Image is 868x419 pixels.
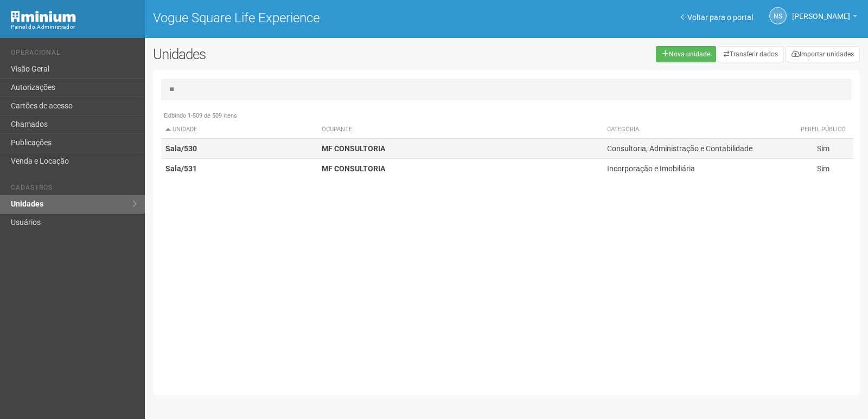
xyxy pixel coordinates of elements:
[817,144,829,153] span: Sim
[322,144,385,153] strong: MF CONSULTORIA
[769,7,787,24] a: NS
[718,46,784,62] a: Transferir dados
[681,13,753,22] a: Voltar para o portal
[603,159,793,179] td: Incorporação e Imobiliária
[161,121,317,139] th: Unidade: activate to sort column descending
[793,121,853,139] th: Perfil público: activate to sort column ascending
[11,11,76,22] img: Minium
[817,164,829,173] span: Sim
[317,121,603,139] th: Ocupante: activate to sort column ascending
[792,2,850,21] span: Nicolle Silva
[11,184,137,195] li: Cadastros
[11,22,137,32] div: Painel do Administrador
[161,111,853,121] div: Exibindo 1-509 de 509 itens
[153,46,438,62] h2: Unidades
[165,164,197,173] strong: Sala/531
[322,164,385,173] strong: MF CONSULTORIA
[792,14,857,22] a: [PERSON_NAME]
[165,144,197,153] strong: Sala/530
[153,11,499,25] h1: Vogue Square Life Experience
[603,121,793,139] th: Categoria: activate to sort column ascending
[786,46,860,62] a: Importar unidades
[656,46,716,62] a: Nova unidade
[11,49,137,60] li: Operacional
[603,139,793,159] td: Consultoria, Administração e Contabilidade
